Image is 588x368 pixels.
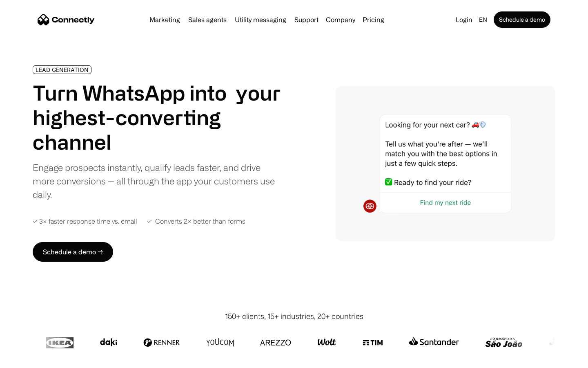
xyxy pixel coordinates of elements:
[146,16,183,23] a: Marketing
[33,161,281,201] div: Engage prospects instantly, qualify leads faster, and drive more conversions — all through the ap...
[33,218,137,225] div: ✓ 3× faster response time vs. email
[359,16,388,23] a: Pricing
[479,14,487,25] div: en
[33,81,281,154] h1: Turn WhatsApp into your highest-converting channel
[8,353,49,365] aside: Language selected: English
[16,354,49,365] ul: Language list
[36,67,89,73] div: LEAD GENERATION
[452,14,476,25] a: Login
[33,242,113,262] a: Schedule a demo →
[225,311,363,322] div: 150+ clients, 15+ industries, 20+ countries
[185,16,230,23] a: Sales agents
[232,16,290,23] a: Utility messaging
[326,14,355,25] div: Company
[494,11,550,28] a: Schedule a demo
[147,218,245,225] div: ✓ Converts 2× better than forms
[291,16,322,23] a: Support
